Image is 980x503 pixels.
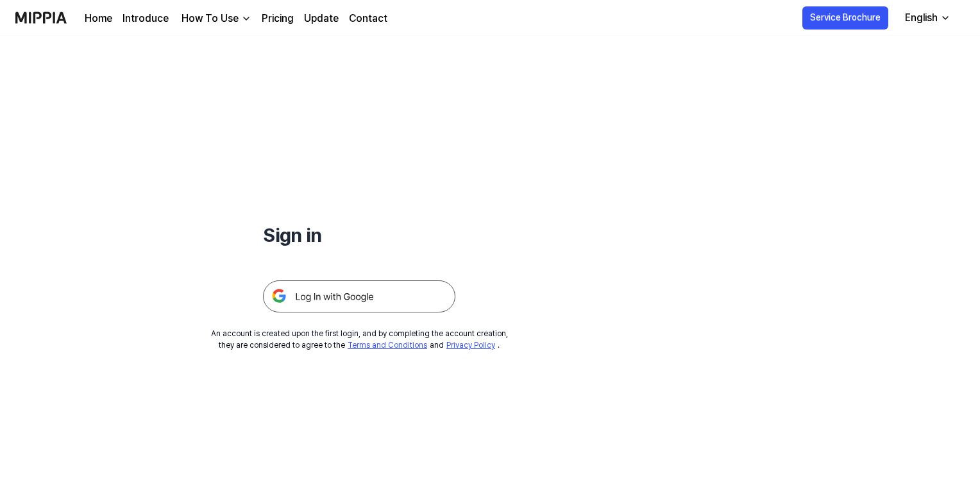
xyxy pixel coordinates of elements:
[446,341,495,350] a: Privacy Policy
[241,13,251,24] img: down
[122,11,169,26] a: Introduce
[895,5,958,31] button: English
[211,328,508,351] div: An account is created upon the first login, and by completing the account creation, they are cons...
[179,11,241,26] div: How To Use
[85,11,112,26] a: Home
[179,11,251,26] button: How To Use
[262,11,294,26] a: Pricing
[802,6,888,30] button: Service Brochure
[263,221,455,250] h1: Sign in
[902,10,940,26] div: English
[348,341,427,350] a: Terms and Conditions
[263,280,455,312] img: 구글 로그인 버튼
[304,11,339,26] a: Update
[349,11,387,26] a: Contact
